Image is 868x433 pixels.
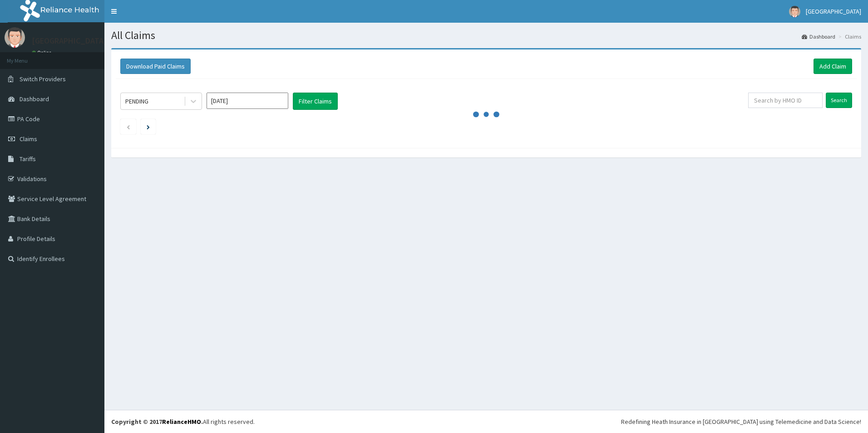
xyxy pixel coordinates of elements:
span: Switch Providers [20,75,66,83]
span: Tariffs [20,155,36,163]
span: Claims [20,135,37,143]
li: Claims [836,33,861,40]
div: PENDING [125,97,148,106]
a: Dashboard [802,33,835,40]
span: Dashboard [20,95,49,103]
span: [GEOGRAPHIC_DATA] [806,7,861,15]
input: Select Month and Year [207,93,288,109]
button: Filter Claims [293,93,338,110]
img: User Image [789,6,800,17]
a: Previous page [126,123,130,131]
svg: audio-loading [473,101,500,128]
a: RelianceHMO [162,418,201,426]
input: Search [826,93,852,108]
button: Download Paid Claims [120,59,191,74]
input: Search by HMO ID [748,93,823,108]
a: Next page [147,123,150,131]
a: Add Claim [814,59,852,74]
h1: All Claims [111,30,861,41]
footer: All rights reserved. [104,410,868,433]
img: User Image [5,27,25,48]
a: Online [32,49,54,56]
p: [GEOGRAPHIC_DATA] [32,37,107,45]
div: Redefining Heath Insurance in [GEOGRAPHIC_DATA] using Telemedicine and Data Science! [621,417,861,426]
strong: Copyright © 2017 . [111,418,203,426]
